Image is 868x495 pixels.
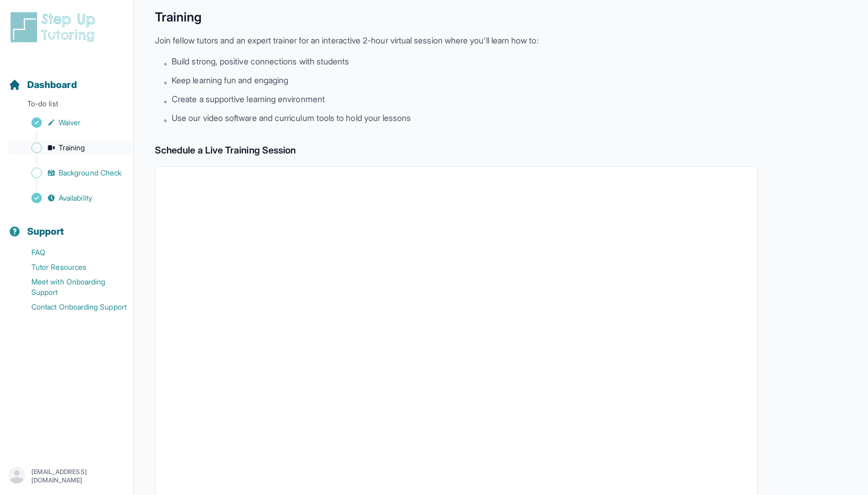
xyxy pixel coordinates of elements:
[31,468,125,485] p: [EMAIL_ADDRESS][DOMAIN_NAME]
[4,61,129,96] button: Dashboard
[8,191,133,205] a: Availability
[172,93,325,105] span: Create a supportive learning environment
[163,95,167,107] span: •
[172,74,288,86] span: Keep learning fun and engaging
[8,245,133,260] a: FAQ
[27,78,77,92] span: Dashboard
[8,467,125,486] button: [EMAIL_ADDRESS][DOMAIN_NAME]
[59,193,92,203] span: Availability
[8,300,133,314] a: Contact Onboarding Support
[59,142,85,153] span: Training
[8,10,102,44] img: logo
[172,55,349,68] span: Build strong, positive connections with students
[163,76,167,89] span: •
[4,98,129,113] p: To-do list
[163,57,167,70] span: •
[8,274,133,300] a: Meet with Onboarding Support
[163,114,167,126] span: •
[8,166,133,180] a: Background Check
[8,140,133,155] a: Training
[155,143,758,158] h2: Schedule a Live Training Session
[155,34,758,47] p: Join fellow tutors and an expert trainer for an interactive 2-hour virtual session where you'll l...
[8,115,133,130] a: Waiver
[8,78,77,92] a: Dashboard
[155,9,758,26] h1: Training
[4,207,129,243] button: Support
[172,112,411,124] span: Use our video software and curriculum tools to hold your lessons
[59,117,81,128] span: Waiver
[8,260,133,274] a: Tutor Resources
[59,168,121,178] span: Background Check
[27,224,64,239] span: Support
